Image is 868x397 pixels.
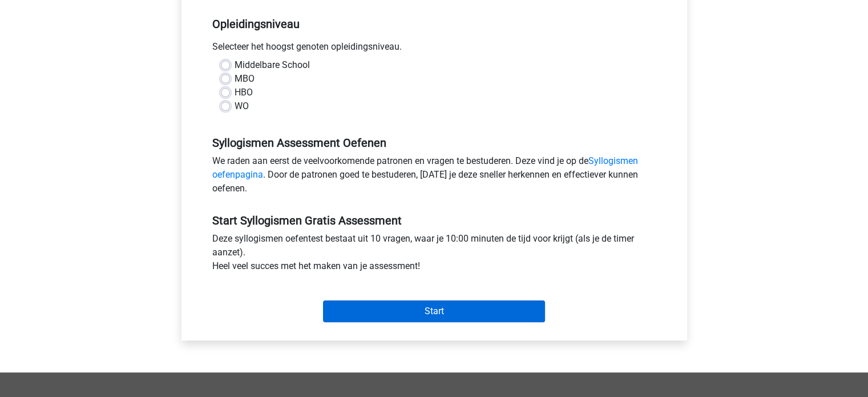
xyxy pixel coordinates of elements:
[323,300,545,322] input: Start
[212,214,656,227] h5: Start Syllogismen Gratis Assessment
[204,40,665,58] div: Selecteer het hoogst genoten opleidingsniveau.
[212,136,656,150] h5: Syllogismen Assessment Oefenen
[235,86,253,99] label: HBO
[235,72,255,86] label: MBO
[212,13,656,35] h5: Opleidingsniveau
[235,58,310,72] label: Middelbare School
[204,154,665,200] div: We raden aan eerst de veelvoorkomende patronen en vragen te bestuderen. Deze vind je op de . Door...
[204,232,665,278] div: Deze syllogismen oefentest bestaat uit 10 vragen, waar je 10:00 minuten de tijd voor krijgt (als ...
[235,99,249,113] label: WO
